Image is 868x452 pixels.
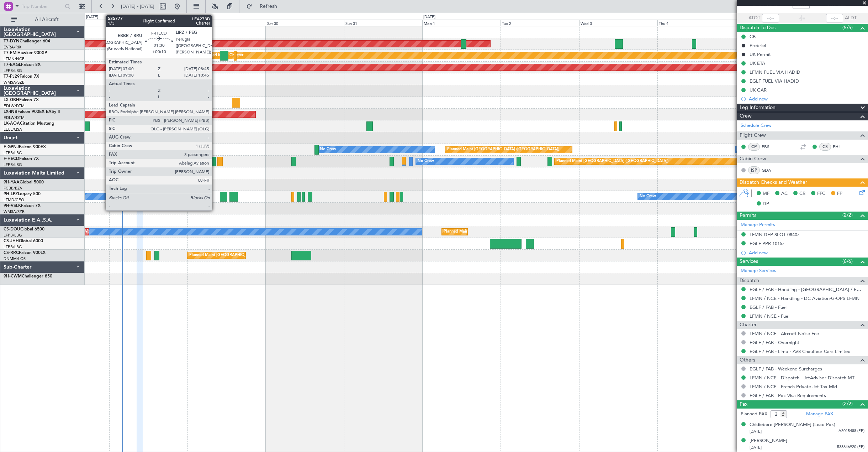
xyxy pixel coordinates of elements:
[422,20,501,26] div: Mon 1
[750,366,822,372] a: EGLF / FAB - Weekend Surcharges
[838,428,864,434] span: AS015488 (PP)
[4,127,22,132] a: LELL/QSA
[748,15,760,22] span: ATOT
[842,400,853,407] span: (2/2)
[4,227,44,232] a: CS-DOUGlobal 6500
[845,15,857,22] span: ALDT
[750,295,859,301] a: LFMN / NCE - Handling - DC Aviation-G-OPS LFMN
[4,204,41,208] a: 9H-VSLKFalcon 7X
[750,286,864,292] a: EGLF / FAB - Handling - [GEOGRAPHIC_DATA] / EGLF / FAB
[447,144,559,155] div: Planned Maint [GEOGRAPHIC_DATA] ([GEOGRAPHIC_DATA])
[556,156,668,167] div: Planned Maint [GEOGRAPHIC_DATA] ([GEOGRAPHIC_DATA])
[18,17,75,22] span: All Aircraft
[4,251,19,255] span: CS-RRC
[4,209,25,214] a: WMSA/SZB
[4,74,20,79] span: T7-PJ29
[4,180,20,185] span: 9H-YAA
[740,400,747,409] span: Pax
[4,68,22,73] a: LFPB/LBG
[243,1,286,12] button: Refresh
[4,56,25,62] a: LFMN/NCE
[750,348,851,354] a: EGLF / FAB - Limo - AV8 Chauffeur Cars Limited
[763,201,769,208] span: DP
[4,157,39,161] a: F-HECDFalcon 7X
[750,331,819,337] a: LFMN / NCE - Aircraft Noise Fee
[4,239,19,243] span: CS-JHH
[4,204,21,208] span: 9H-VSLK
[762,144,778,150] a: PBS
[4,63,41,67] a: T7-EAGLFalcon 8X
[762,167,778,173] a: GDA
[748,143,760,151] div: CP
[4,274,52,279] a: 9H-CWMChallenger 850
[444,227,556,237] div: Planned Maint [GEOGRAPHIC_DATA] ([GEOGRAPHIC_DATA])
[344,20,422,26] div: Sun 31
[833,144,849,150] a: PHL
[740,277,759,285] span: Dispatch
[740,212,756,220] span: Permits
[750,232,799,238] div: LFMN DEP SLOT 0840z
[741,122,772,129] a: Schedule Crew
[750,313,789,319] a: LFMN / NCE - Fuel
[4,121,54,126] a: LX-AOACitation Mustang
[750,42,766,48] div: Prebrief
[4,239,43,243] a: CS-JHHGlobal 6000
[579,20,657,26] div: Wed 3
[781,190,788,197] span: AC
[4,157,19,161] span: F-HECD
[750,51,771,57] div: UK Permit
[750,78,799,84] div: EGLF FUEL VIA HADID
[750,60,765,66] div: UK ETA
[740,356,755,364] span: Others
[749,96,864,102] div: Add new
[740,178,807,187] span: Dispatch Checks and Weather
[736,20,814,26] div: Fri 5
[842,211,853,219] span: (2/2)
[750,384,837,390] a: LFMN / NCE - French Private Jet Tax Mid
[750,429,762,434] span: [DATE]
[806,411,833,418] a: Manage PAX
[799,190,805,197] span: CR
[741,222,775,229] a: Manage Permits
[4,197,24,203] a: LFMD/CEQ
[4,192,18,196] span: 9H-LPZ
[4,251,46,255] a: CS-RRCFalcon 900LX
[750,304,787,310] a: EGLF / FAB - Fuel
[320,144,336,155] div: No Crew
[266,20,344,26] div: Sat 30
[4,145,19,149] span: F-GPNJ
[819,143,831,151] div: CS
[750,339,799,346] a: EGLF / FAB - Overnight
[4,80,25,85] a: WMSA/SZB
[817,190,825,197] span: FFC
[4,110,17,114] span: LX-INB
[740,321,757,329] span: Charter
[4,63,21,67] span: T7-EAGL
[740,112,752,120] span: Crew
[740,131,766,140] span: Flight Crew
[750,421,835,428] div: Chidiebere [PERSON_NAME] (Lead Pax)
[121,3,154,10] span: [DATE] - [DATE]
[750,33,756,40] div: CB
[4,233,22,238] a: LFPB/LBG
[748,166,760,174] div: ISP
[4,186,22,191] a: FCBB/BZV
[842,258,853,265] span: (6/6)
[4,145,46,149] a: F-GPNJFalcon 900EX
[4,39,50,43] a: T7-DYNChallenger 604
[740,258,758,266] span: Services
[254,4,284,9] span: Refresh
[740,104,776,112] span: Leg Information
[837,444,864,450] span: 538646920 (PP)
[762,14,779,22] input: --:--
[4,162,22,167] a: LFPB/LBG
[4,98,19,102] span: LX-GBH
[4,180,44,185] a: 9H-YAAGlobal 5000
[86,14,98,20] div: [DATE]
[501,20,579,26] div: Tue 2
[4,274,22,279] span: 9H-CWM
[187,20,266,26] div: Fri 29
[189,250,301,261] div: Planned Maint [GEOGRAPHIC_DATA] ([GEOGRAPHIC_DATA])
[763,190,769,197] span: MF
[4,74,39,79] a: T7-PJ29Falcon 7X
